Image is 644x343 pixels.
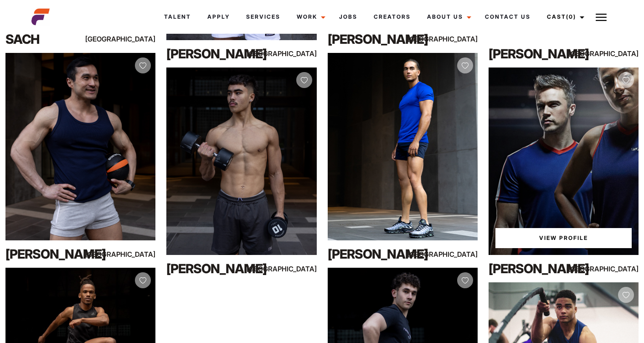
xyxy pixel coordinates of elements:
[331,5,366,29] a: Jobs
[593,48,639,59] div: [GEOGRAPHIC_DATA]
[539,5,590,29] a: Cast(0)
[238,5,289,29] a: Services
[289,5,331,29] a: Work
[433,33,478,45] div: [GEOGRAPHIC_DATA]
[495,228,632,248] a: View Neal'sProfile
[593,263,639,275] div: [GEOGRAPHIC_DATA]
[110,33,155,45] div: [GEOGRAPHIC_DATA]
[199,5,238,29] a: Apply
[156,5,199,29] a: Talent
[166,260,257,278] div: [PERSON_NAME]
[166,45,257,63] div: [PERSON_NAME]
[596,12,607,23] img: Burger icon
[366,5,419,29] a: Creators
[328,245,418,263] div: [PERSON_NAME]
[328,30,418,48] div: [PERSON_NAME]
[110,249,155,260] div: [GEOGRAPHIC_DATA]
[31,8,50,26] img: cropped-aefm-brand-fav-22-square.png
[433,249,478,260] div: [GEOGRAPHIC_DATA]
[5,245,96,263] div: [PERSON_NAME]
[272,263,317,275] div: [GEOGRAPHIC_DATA]
[272,48,317,59] div: [GEOGRAPHIC_DATA]
[489,45,579,63] div: [PERSON_NAME]
[419,5,477,29] a: About Us
[489,260,579,278] div: [PERSON_NAME]
[5,30,96,48] div: Sach
[477,5,539,29] a: Contact Us
[566,13,576,20] span: (0)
